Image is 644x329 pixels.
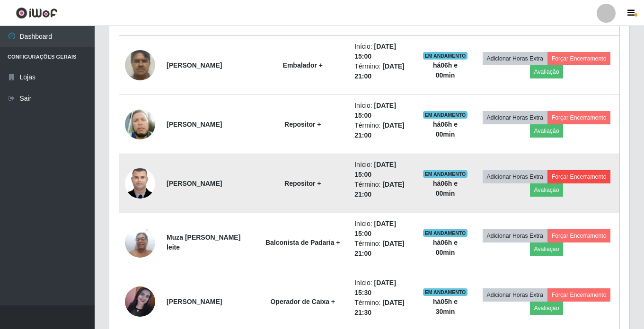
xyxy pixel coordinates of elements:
img: 1752587880902.jpeg [125,45,155,85]
button: Adicionar Horas Extra [483,170,547,183]
li: Término: [354,121,411,140]
img: 1703019417577.jpeg [125,222,155,262]
strong: [PERSON_NAME] [167,180,222,187]
time: [DATE] 15:00 [354,102,396,119]
button: Adicionar Horas Extra [483,288,547,302]
span: EM ANDAMENTO [423,229,468,237]
li: Término: [354,239,411,259]
button: Avaliação [530,183,564,197]
li: Início: [354,160,411,180]
img: 1700181176076.jpeg [125,163,155,203]
strong: Embalador + [283,61,323,69]
strong: Balconista de Padaria + [265,239,340,246]
strong: [PERSON_NAME] [167,121,222,128]
li: Início: [354,219,411,239]
button: Avaliação [530,124,564,138]
button: Adicionar Horas Extra [483,229,547,242]
button: Avaliação [530,242,564,256]
button: Adicionar Horas Extra [483,52,547,65]
li: Término: [354,298,411,318]
time: [DATE] 15:00 [354,220,396,237]
button: Forçar Encerramento [547,288,611,302]
li: Término: [354,180,411,199]
strong: [PERSON_NAME] [167,61,222,69]
li: Início: [354,101,411,121]
button: Forçar Encerramento [547,170,611,183]
img: 1673493072415.jpeg [125,107,155,142]
strong: Repositor + [284,180,321,187]
span: EM ANDAMENTO [423,111,468,119]
button: Forçar Encerramento [547,52,611,65]
button: Forçar Encerramento [547,229,611,242]
strong: há 06 h e 00 min [433,61,458,79]
button: Avaliação [530,302,564,315]
li: Término: [354,61,411,81]
button: Forçar Encerramento [547,111,611,124]
li: Início: [354,278,411,298]
span: EM ANDAMENTO [423,52,468,60]
img: CoreUI Logo [16,7,58,19]
time: [DATE] 15:00 [354,43,396,60]
strong: há 06 h e 00 min [433,239,458,256]
strong: Repositor + [284,121,321,128]
img: 1752499690681.jpeg [125,286,155,317]
li: Início: [354,42,411,61]
span: EM ANDAMENTO [423,170,468,178]
strong: há 06 h e 00 min [433,121,458,138]
time: [DATE] 15:00 [354,161,396,178]
span: EM ANDAMENTO [423,288,468,296]
strong: há 06 h e 00 min [433,180,458,197]
button: Adicionar Horas Extra [483,111,547,124]
strong: [PERSON_NAME] [167,298,222,305]
time: [DATE] 15:30 [354,279,396,296]
strong: Operador de Caixa + [270,298,335,305]
button: Avaliação [530,65,564,78]
strong: há 05 h e 30 min [433,298,458,315]
strong: Muza [PERSON_NAME] leite [167,234,240,251]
